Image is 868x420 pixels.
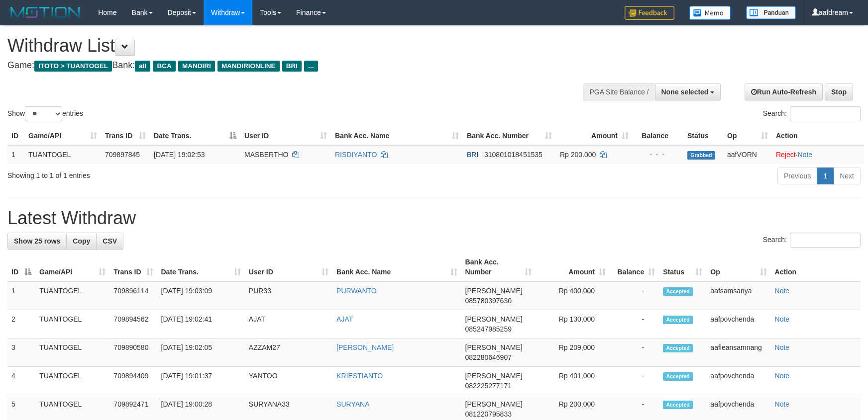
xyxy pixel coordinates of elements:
[775,372,790,380] a: Note
[332,253,461,281] th: Bank Acc. Name: activate to sort column ascending
[536,367,610,395] td: Rp 401,000
[536,338,610,367] td: Rp 209,000
[336,315,353,323] a: AJAT
[777,168,817,184] a: Previous
[661,88,709,96] span: None selected
[465,287,523,295] span: [PERSON_NAME]
[655,84,721,100] button: None selected
[157,338,245,367] td: [DATE] 19:02:05
[109,338,157,367] td: 709890580
[7,281,35,310] td: 1
[610,367,659,395] td: -
[157,281,245,310] td: [DATE] 19:03:09
[610,338,659,367] td: -
[484,151,542,159] span: Copy 310801018451535 to clipboard
[687,151,715,160] span: Grabbed
[663,316,693,324] span: Accepted
[465,325,512,333] span: Copy 085247985259 to clipboard
[150,127,240,145] th: Date Trans.: activate to sort column descending
[467,151,478,159] span: BRI
[245,338,332,367] td: AZZAM27
[465,297,512,305] span: Copy 085780397630 to clipboard
[14,237,60,245] span: Show 25 rows
[683,127,723,145] th: Status
[763,233,861,248] label: Search:
[178,61,215,72] span: MANDIRI
[240,127,331,145] th: User ID: activate to sort column ascending
[689,6,731,20] img: Button%20Memo.svg
[706,338,770,367] td: aafleansamnang
[536,253,610,281] th: Amount: activate to sort column ascending
[817,168,834,184] a: 1
[73,237,90,245] span: Copy
[154,151,205,159] span: [DATE] 19:02:53
[7,208,861,228] h1: Latest Withdraw
[556,127,633,145] th: Amount: activate to sort column ascending
[798,151,813,159] a: Note
[7,233,67,250] a: Show 25 rows
[25,106,62,121] select: Showentries
[625,6,674,20] img: Feedback.jpg
[304,61,318,72] span: ...
[723,145,772,164] td: aafVORN
[35,253,109,281] th: Game/API: activate to sort column ascending
[109,367,157,395] td: 709894409
[610,281,659,310] td: -
[331,127,463,145] th: Bank Acc. Name: activate to sort column ascending
[465,315,523,323] span: [PERSON_NAME]
[336,372,383,380] a: KRIESTIANTO
[153,61,175,72] span: BCA
[157,310,245,338] td: [DATE] 19:02:41
[244,151,288,159] span: MASBERTHO
[7,367,35,395] td: 4
[465,343,523,351] span: [PERSON_NAME]
[35,338,109,367] td: TUANTOGEL
[663,401,693,409] span: Accepted
[775,343,790,351] a: Note
[35,281,109,310] td: TUANTOGEL
[775,287,790,295] a: Note
[7,167,354,180] div: Showing 1 to 1 of 1 entries
[465,372,523,380] span: [PERSON_NAME]
[24,127,101,145] th: Game/API: activate to sort column ascending
[771,253,861,281] th: Action
[775,315,790,323] a: Note
[610,310,659,338] td: -
[245,281,332,310] td: PUR33
[610,253,659,281] th: Balance: activate to sort column ascending
[217,61,280,72] span: MANDIRIONLINE
[336,343,394,351] a: [PERSON_NAME]
[463,127,556,145] th: Bank Acc. Number: activate to sort column ascending
[7,253,35,281] th: ID: activate to sort column descending
[763,106,861,121] label: Search:
[706,253,770,281] th: Op: activate to sort column ascending
[536,281,610,310] td: Rp 400,000
[465,353,512,361] span: Copy 082280646907 to clipboard
[663,344,693,352] span: Accepted
[35,367,109,395] td: TUANTOGEL
[706,281,770,310] td: aafsamsanya
[103,237,117,245] span: CSV
[663,287,693,296] span: Accepted
[7,106,83,121] label: Show entries
[790,106,861,121] input: Search:
[560,151,596,159] span: Rp 200.000
[776,151,796,159] a: Reject
[461,253,536,281] th: Bank Acc. Number: activate to sort column ascending
[66,233,97,250] a: Copy
[465,400,523,408] span: [PERSON_NAME]
[135,61,150,72] span: all
[465,410,512,418] span: Copy 081220795833 to clipboard
[536,310,610,338] td: Rp 130,000
[245,253,332,281] th: User ID: activate to sort column ascending
[157,367,245,395] td: [DATE] 19:01:37
[336,400,369,408] a: SURYANA
[772,127,864,145] th: Action
[775,400,790,408] a: Note
[109,310,157,338] td: 709894562
[105,151,140,159] span: 709897845
[282,61,302,72] span: BRI
[96,233,123,250] a: CSV
[336,287,377,295] a: PURWANTO
[706,310,770,338] td: aafpovchenda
